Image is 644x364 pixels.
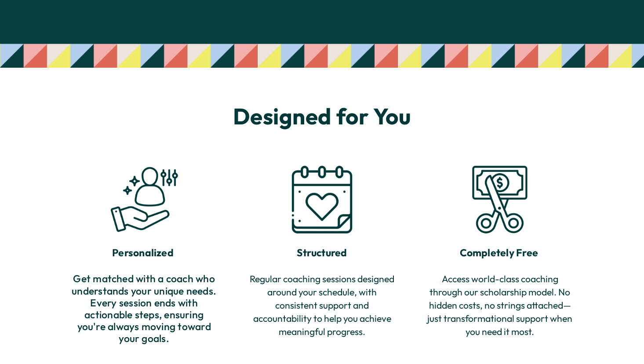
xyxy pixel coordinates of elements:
p: Access world-class coaching through our scholarship model. No hidden costs, no strings attached—j... [426,273,574,338]
strong: Structured [297,246,347,259]
p: Regular coaching sessions designed around your schedule, with consistent support and accountabili... [248,273,396,338]
strong: Personalized [112,246,174,259]
strong: Designed for You [233,102,411,130]
h4: Get matched with a coach who understands your unique needs. Every session ends with actionable st... [70,273,218,344]
strong: Completely Free [460,246,538,259]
